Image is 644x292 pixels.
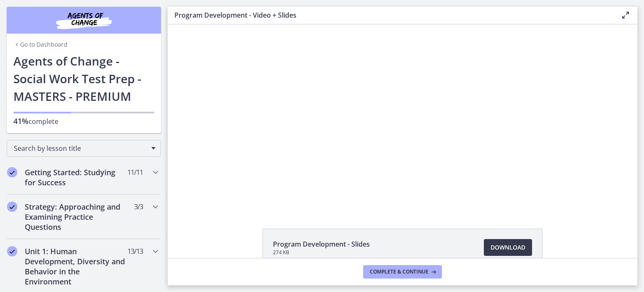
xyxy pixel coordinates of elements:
h3: Program Development - Video + Slides [174,10,607,20]
span: 41% [13,116,29,126]
i: Completed [7,202,17,212]
span: 274 KB [273,249,370,256]
h2: Strategy: Approaching and Examining Practice Questions [25,202,127,232]
p: complete [13,116,154,126]
span: 3 / 3 [134,202,143,212]
span: Program Development - Slides [273,239,370,249]
span: 11 / 11 [127,167,143,177]
a: Go to Dashboard [13,40,68,49]
h1: Agents of Change - Social Work Test Prep - MASTERS - PREMIUM [13,52,154,105]
h2: Unit 1: Human Development, Diversity and Behavior in the Environment [25,246,127,287]
iframe: Video Lesson [168,24,637,209]
i: Completed [7,167,17,177]
h2: Getting Started: Studying for Success [25,167,127,187]
i: Completed [7,246,17,256]
span: Search by lesson title [14,144,147,153]
span: Complete & continue [370,268,428,275]
img: Agents of Change Social Work Test Prep [34,10,134,30]
span: 13 / 13 [127,246,143,256]
button: Complete & continue [363,265,442,279]
div: Search by lesson title [7,140,161,157]
a: Download [484,239,532,256]
span: Download [491,242,525,253]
